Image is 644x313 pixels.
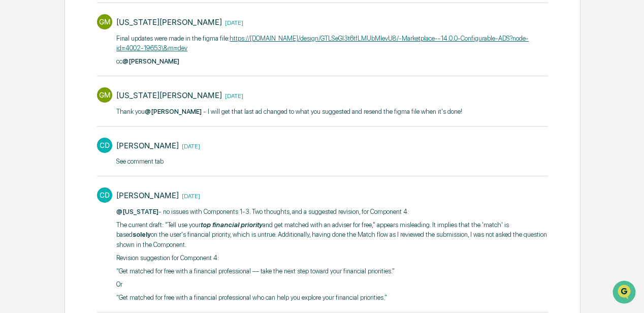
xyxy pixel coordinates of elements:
[84,185,88,193] span: •
[101,158,122,166] span: Sep 11
[10,175,26,192] img: Jack Rasmussen
[116,293,548,303] p: “Get matched for free with a financial professional who can help you explore your financial prior...
[116,266,548,276] p: “Get matched for free with a financial professional — take the next step toward your financial pr...
[116,17,222,27] div: [US_STATE][PERSON_NAME]
[97,14,112,29] div: GM
[6,223,70,241] a: 🖐️Preclearance
[133,231,151,238] strong: solely
[46,107,140,115] div: We're available if you need us!
[21,97,40,115] img: 8933085812038_c878075ebb4cc5468115_72.jpg
[10,41,185,57] p: How can we help?
[116,156,200,167] p: See comment tab ​
[20,227,66,237] span: Preclearance
[97,138,112,153] div: CD
[116,191,179,200] div: [PERSON_NAME]
[10,228,18,236] div: 🖐️
[145,108,202,115] span: @[PERSON_NAME]
[97,87,112,103] div: GM
[20,185,28,194] img: 1746055101610-c473b297-6a78-478c-a979-82029cc54cd1
[116,90,222,100] div: [US_STATE][PERSON_NAME]
[84,227,126,237] span: Attestations
[222,18,243,26] time: Wednesday, July 2, 2025 at 3:41:31 PM EDT
[222,91,243,100] time: Friday, June 27, 2025 at 10:25:04 AM EDT
[116,34,548,53] p: Final updates were made in the figma file:
[72,237,123,245] a: Powered byPylon
[31,158,93,166] span: [PERSON_NAME] (C)
[201,221,263,229] strong: top financial priority
[10,148,26,164] img: DeeAnn Dempsey (C)
[46,97,167,107] div: Start new chat
[74,228,82,236] div: 🗄️
[116,35,529,52] a: https://[DOMAIN_NAME]/design/GTLSeGI3t6tfLMUbMIevU8/-Marketplace--14.0.0-Configurable-ADS?node-id...
[116,207,548,217] p: ​ - no issues with Components 1-3. Two thoughts, and a suggested revision, for Component 4:
[116,220,548,250] p: The current draft: "Tell use your and get matched with an adviser for free," appears misleading. ...
[101,238,123,245] span: Pylon
[179,141,200,150] time: Friday, June 27, 2025 at 10:20:05 AM EDT
[116,208,158,215] span: @[US_STATE]
[122,57,179,65] span: @[PERSON_NAME]
[179,191,200,200] time: Friday, June 27, 2025 at 10:16:48 AM EDT
[90,185,111,193] span: [DATE]
[10,10,30,30] img: Greenboard
[116,253,548,263] p: Revision suggestion for Component 4:
[611,279,639,307] iframe: Open customer support
[31,185,82,193] span: [PERSON_NAME]
[116,56,548,67] p: cc
[116,141,179,150] div: [PERSON_NAME]
[10,97,28,115] img: 1746055101610-c473b297-6a78-478c-a979-82029cc54cd1
[10,132,68,140] div: Past conversations
[95,158,99,166] span: •
[97,187,112,203] div: CD
[157,130,185,142] button: See all
[116,279,548,290] p: Or
[70,223,130,241] a: 🗄️Attestations
[173,100,185,112] button: Start new chat
[116,107,462,117] p: Thank you ​ - I will get that last ad changed to what you suggested and resend the figma file whe...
